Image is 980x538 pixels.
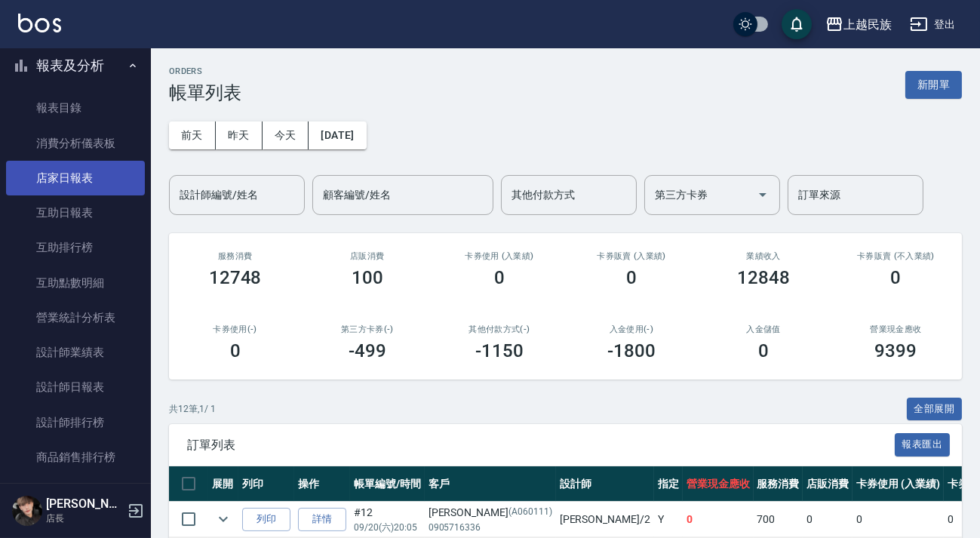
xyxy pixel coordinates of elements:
[6,161,145,195] a: 店家日報表
[843,15,892,34] div: 上越民族
[6,440,145,475] a: 商品銷售排行榜
[238,466,294,502] th: 列印
[716,251,812,261] h2: 業績收入
[187,251,283,261] h3: 服務消費
[242,508,290,531] button: 列印
[46,512,123,525] p: 店長
[654,502,683,537] td: Y
[350,466,425,502] th: 帳單編號/時間
[853,466,944,502] th: 卡券使用 (入業績)
[583,324,679,334] h2: 入金使用(-)
[654,466,683,502] th: 指定
[6,475,145,509] a: 商品消耗明細
[895,433,951,457] button: 報表匯出
[494,267,505,288] h3: 0
[294,466,350,502] th: 操作
[6,405,145,440] a: 設計師排行榜
[905,71,962,99] button: 新開單
[754,466,803,502] th: 服務消費
[6,266,145,300] a: 互助點數明細
[803,466,853,502] th: 店販消費
[508,505,552,521] p: (A060111)
[230,340,241,361] h3: 0
[298,508,346,531] a: 詳情
[429,505,552,521] div: [PERSON_NAME]
[319,251,415,261] h2: 店販消費
[6,300,145,335] a: 營業統計分析表
[309,121,366,149] button: [DATE]
[904,11,962,38] button: 登出
[907,398,963,421] button: 全部展開
[583,251,679,261] h2: 卡券販賣 (入業績)
[737,267,790,288] h3: 12848
[354,521,421,534] p: 09/20 (六) 20:05
[429,521,552,534] p: 0905716336
[683,466,754,502] th: 營業現金應收
[263,121,309,149] button: 今天
[895,437,951,451] a: 報表匯出
[803,502,853,537] td: 0
[319,324,415,334] h2: 第三方卡券(-)
[6,195,145,230] a: 互助日報表
[6,230,145,265] a: 互助排行榜
[556,466,654,502] th: 設計師
[782,9,812,39] button: save
[6,370,145,404] a: 設計師日報表
[905,77,962,91] a: 新開單
[848,251,944,261] h2: 卡券販賣 (不入業績)
[751,183,775,207] button: Open
[212,508,235,530] button: expand row
[890,267,901,288] h3: 0
[169,82,241,103] h3: 帳單列表
[451,324,547,334] h2: 其他付款方式(-)
[626,267,637,288] h3: 0
[683,502,754,537] td: 0
[716,324,812,334] h2: 入金儲值
[556,502,654,537] td: [PERSON_NAME] /2
[169,66,241,76] h2: ORDERS
[6,126,145,161] a: 消費分析儀表板
[425,466,556,502] th: 客戶
[169,121,216,149] button: 前天
[187,324,283,334] h2: 卡券使用(-)
[475,340,524,361] h3: -1150
[853,502,944,537] td: 0
[848,324,944,334] h2: 營業現金應收
[209,267,262,288] h3: 12748
[754,502,803,537] td: 700
[352,267,383,288] h3: 100
[451,251,547,261] h2: 卡券使用 (入業績)
[6,91,145,125] a: 報表目錄
[349,340,386,361] h3: -499
[758,340,769,361] h3: 0
[18,14,61,32] img: Logo
[350,502,425,537] td: #12
[6,46,145,85] button: 報表及分析
[12,496,42,526] img: Person
[6,335,145,370] a: 設計師業績表
[46,496,123,512] h5: [PERSON_NAME]
[169,402,216,416] p: 共 12 筆, 1 / 1
[216,121,263,149] button: 昨天
[187,438,895,453] span: 訂單列表
[607,340,656,361] h3: -1800
[208,466,238,502] th: 展開
[874,340,917,361] h3: 9399
[819,9,898,40] button: 上越民族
